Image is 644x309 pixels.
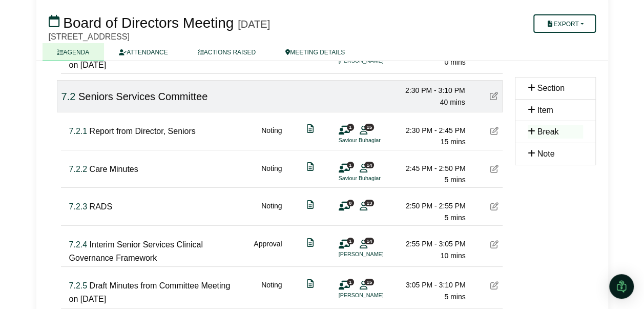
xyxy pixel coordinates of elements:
[271,43,360,61] a: MEETING DETAILS
[69,281,88,290] span: Click to fine tune number
[339,174,416,183] li: Saviour Buhagiar
[339,291,416,300] li: [PERSON_NAME]
[90,127,196,136] span: Report from Director, Seniors
[364,124,374,130] span: 15
[364,162,374,168] span: 14
[537,84,565,92] span: Section
[90,202,112,211] span: RADS
[444,176,465,184] span: 5 mins
[69,240,88,249] span: Click to fine tune number
[69,281,231,303] span: Draft Minutes from Committee Meeting on [DATE]
[440,98,465,106] span: 40 mins
[440,138,465,146] span: 15 mins
[69,165,88,173] span: Click to fine tune number
[444,293,465,301] span: 5 mins
[347,162,354,168] span: 1
[537,127,559,136] span: Break
[393,85,465,96] div: 2:30 PM - 3:10 PM
[69,202,88,211] span: Click to fine tune number
[537,106,553,114] span: Item
[533,14,595,33] button: Export
[104,43,182,61] a: ATTENDANCE
[261,125,282,148] div: Noting
[394,279,466,291] div: 3:05 PM - 3:10 PM
[49,32,130,41] span: [STREET_ADDRESS]
[394,200,466,211] div: 2:50 PM - 2:55 PM
[347,238,354,244] span: 1
[364,238,374,244] span: 14
[183,43,271,61] a: ACTIONS RAISED
[69,240,203,262] span: Interim Senior Services Clinical Governance Framework
[394,238,466,249] div: 2:55 PM - 3:05 PM
[63,15,234,31] span: Board of Directors Meeting
[254,238,282,264] div: Approval
[444,58,465,66] span: 0 mins
[537,149,555,158] span: Note
[90,165,138,173] span: Care Minutes
[364,200,374,206] span: 13
[61,91,76,102] span: Click to fine tune number
[238,18,270,30] div: [DATE]
[43,43,105,61] a: AGENDA
[339,136,416,145] li: Saviour Buhagiar
[261,200,282,223] div: Noting
[261,279,282,305] div: Noting
[347,124,354,130] span: 1
[339,250,416,259] li: [PERSON_NAME]
[444,214,465,222] span: 5 mins
[69,127,88,136] span: Click to fine tune number
[261,163,282,186] div: Noting
[609,274,634,299] div: Open Intercom Messenger
[440,252,465,260] span: 10 mins
[347,200,354,206] span: 0
[347,279,354,285] span: 1
[78,91,207,102] span: Seniors Services Committee
[394,163,466,174] div: 2:45 PM - 2:50 PM
[394,125,466,136] div: 2:30 PM - 2:45 PM
[364,279,374,285] span: 15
